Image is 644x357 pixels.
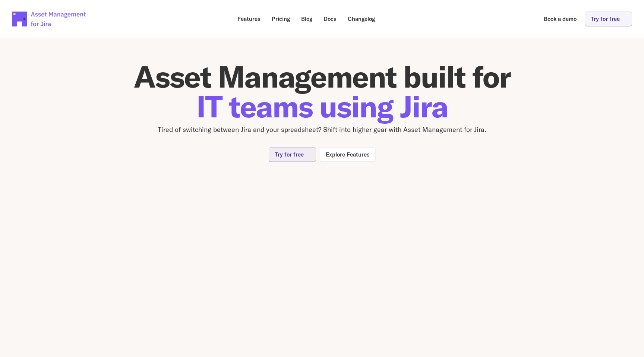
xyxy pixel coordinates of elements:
a: Pricing [266,12,295,26]
a: Blog [296,12,318,26]
a: Changelog [342,12,380,26]
p: Features [237,16,261,22]
a: Features [232,12,266,26]
a: Try for free [269,147,316,162]
p: Changelog [348,16,375,22]
p: Pricing [272,16,290,22]
p: Book a demo [544,16,577,22]
a: Docs [318,12,342,26]
a: Book a demo [539,12,582,26]
p: Tired of switching between Jira and your spreadsheet? Shift into higher gear with Asset Managemen... [98,124,546,135]
p: Blog [301,16,312,22]
a: Try for free [585,12,632,26]
span: IT teams using Jira [196,88,448,125]
h1: Asset Management built for [98,62,546,121]
p: Docs [323,16,337,22]
p: Try for free [275,152,304,157]
a: Explore Features [320,147,376,162]
p: Try for free [591,16,620,22]
p: Explore Features [326,152,370,157]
